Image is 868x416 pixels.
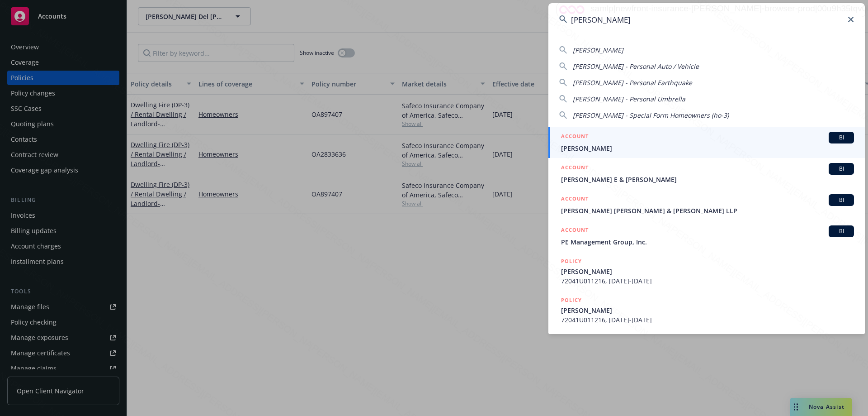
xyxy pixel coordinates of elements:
[561,194,589,205] h5: ACCOUNT
[561,225,589,236] h5: ACCOUNT
[573,95,685,103] span: [PERSON_NAME] - Personal Umbrella
[561,237,854,247] span: PE Management Group, Inc.
[573,111,729,120] span: [PERSON_NAME] - Special Form Homeowners (ho-3)
[561,132,589,143] h5: ACCOUNT
[561,163,589,174] h5: ACCOUNT
[561,296,582,305] h5: POLICY
[548,3,865,36] input: Search...
[548,220,865,252] a: ACCOUNTBIPE Management Group, Inc.
[561,143,854,153] span: [PERSON_NAME]
[548,158,865,189] a: ACCOUNTBI[PERSON_NAME] E & [PERSON_NAME]
[548,127,865,158] a: ACCOUNTBI[PERSON_NAME]
[548,291,865,330] a: POLICY[PERSON_NAME]72041U011216, [DATE]-[DATE]
[832,165,850,173] span: BI
[832,227,850,235] span: BI
[561,175,854,184] span: [PERSON_NAME] E & [PERSON_NAME]
[832,196,850,204] span: BI
[561,267,854,276] span: [PERSON_NAME]
[561,257,582,266] h5: POLICY
[832,134,850,142] span: BI
[548,252,865,291] a: POLICY[PERSON_NAME]72041U011216, [DATE]-[DATE]
[573,78,692,87] span: [PERSON_NAME] - Personal Earthquake
[561,276,854,286] span: 72041U011216, [DATE]-[DATE]
[561,306,854,315] span: [PERSON_NAME]
[573,62,699,71] span: [PERSON_NAME] - Personal Auto / Vehicle
[573,46,623,54] span: [PERSON_NAME]
[561,315,854,325] span: 72041U011216, [DATE]-[DATE]
[561,206,854,215] span: [PERSON_NAME] [PERSON_NAME] & [PERSON_NAME] LLP
[548,189,865,220] a: ACCOUNTBI[PERSON_NAME] [PERSON_NAME] & [PERSON_NAME] LLP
